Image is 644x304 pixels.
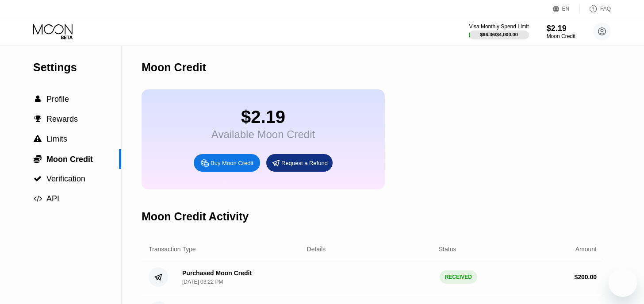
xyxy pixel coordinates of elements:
div: $2.19 [211,107,315,127]
span:  [34,115,42,123]
div: Transaction Type [149,246,196,253]
span: Moon Credit [46,155,93,164]
span:  [34,154,42,163]
div: Settings [33,61,121,74]
span:  [34,175,42,183]
div: FAQ [600,6,611,12]
div: Buy Moon Credit [194,154,260,172]
div: RECEIVED [440,270,477,284]
div: Visa Monthly Spend Limit$66.36/$4,000.00 [469,23,529,39]
div: Moon Credit [547,33,575,39]
iframe: Button to launch messaging window [609,269,637,297]
div:  [33,115,42,123]
div: $2.19 [547,24,575,33]
div: Moon Credit [142,61,206,74]
div: $66.36 / $4,000.00 [480,32,518,37]
div: Details [307,246,326,253]
div: Request a Refund [281,159,328,167]
div:  [33,135,42,143]
div: Available Moon Credit [211,128,315,141]
div: FAQ [580,4,611,13]
div: Purchased Moon Credit [182,269,252,277]
div: [DATE] 03:22 PM [182,279,223,285]
div: Buy Moon Credit [211,159,253,167]
div: EN [562,6,570,12]
div:  [33,195,42,203]
span:  [35,95,41,103]
div: $ 200.00 [574,273,597,281]
div:  [33,95,42,103]
span:  [34,135,42,143]
span: Rewards [46,115,78,123]
span: Limits [46,135,67,143]
div:  [33,154,42,163]
div: Request a Refund [266,154,333,172]
div: Moon Credit Activity [142,210,249,223]
div:  [33,175,42,183]
div: EN [553,4,580,13]
span:  [34,195,42,203]
div: $2.19Moon Credit [547,24,575,39]
div: Visa Monthly Spend Limit [469,23,529,30]
span: API [46,194,59,203]
div: Amount [575,246,597,253]
div: Status [439,246,456,253]
span: Profile [46,95,69,104]
span: Verification [46,174,85,183]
